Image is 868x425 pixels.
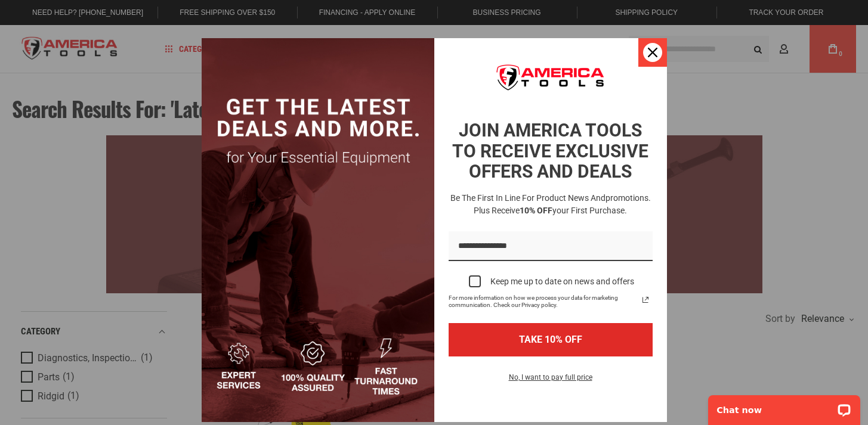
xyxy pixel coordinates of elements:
[648,48,657,57] svg: close icon
[490,277,634,287] div: Keep me up to date on news and offers
[700,387,868,425] iframe: LiveChat chat widget
[452,120,648,182] strong: JOIN AMERICA TOOLS TO RECEIVE EXCLUSIVE OFFERS AND DEALS
[474,193,651,215] span: promotions. Plus receive your first purchase.
[520,206,552,215] strong: 10% OFF
[638,293,653,307] a: Read our Privacy Policy
[499,371,602,391] button: No, I want to pay full price
[638,293,653,307] svg: link icon
[449,323,653,356] button: TAKE 10% OFF
[449,231,653,262] input: Email field
[449,294,638,309] span: For more information on how we process your data for marketing communication. Check our Privacy p...
[446,192,655,217] h3: Be the first in line for product news and
[638,38,667,67] button: Close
